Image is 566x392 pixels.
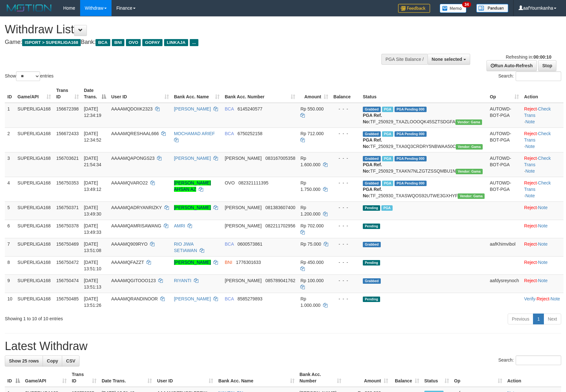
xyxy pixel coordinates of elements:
[455,119,482,125] span: Vendor URL: https://trx31.1velocity.biz
[487,177,521,201] td: AUTOWD-BOT-PGA
[84,241,102,253] span: [DATE] 13:51:08
[363,278,381,284] span: Grabbed
[456,169,483,174] span: Vendor URL: https://trx31.1velocity.biz
[333,241,358,247] div: - - -
[516,355,561,365] input: Search:
[174,296,211,301] a: [PERSON_NAME]
[84,223,102,235] span: [DATE] 13:49:33
[331,85,360,103] th: Balance
[333,204,358,211] div: - - -
[56,296,79,301] span: 156750485
[300,223,323,228] span: Rp 702.000
[525,193,535,198] a: Note
[297,369,344,387] th: Bank Acc. Number: activate to sort column ascending
[363,137,382,149] b: PGA Ref. No:
[225,241,234,247] span: BCA
[521,85,563,103] th: Action
[521,127,563,152] td: · ·
[538,223,548,228] a: Note
[505,369,561,387] th: Action
[521,238,563,256] td: ·
[56,223,79,228] span: 156750378
[15,85,54,103] th: Game/API: activate to sort column ascending
[538,260,548,265] a: Note
[360,177,487,201] td: TF_250930_TXASWQOS92UTWE3GXHYF
[111,131,159,136] span: AAAAMQRESHAAL666
[525,168,535,174] a: Note
[265,156,295,161] span: Copy 083167005358 to clipboard
[524,278,537,283] a: Reject
[360,103,487,128] td: TF_250929_TXAZLOOOQK45SZTSDGFA
[521,220,563,238] td: ·
[69,369,99,387] th: Trans ID: activate to sort column ascending
[538,205,548,210] a: Note
[5,23,371,36] h1: Withdraw List
[382,181,393,186] span: Marked by aafsoumeymey
[344,369,391,387] th: Amount: activate to sort column ascending
[237,241,262,247] span: Copy 0600573861 to clipboard
[5,71,54,81] label: Show entries
[395,107,427,112] span: PGA Pending
[395,156,427,161] span: PGA Pending
[524,223,537,228] a: Reject
[164,39,188,46] span: LINKAJA
[487,85,521,103] th: Op: activate to sort column ascending
[300,296,320,308] span: Rp 1.000.000
[487,103,521,128] td: AUTOWD-BOT-PGA
[112,39,124,46] span: BNI
[521,152,563,177] td: · ·
[487,238,521,256] td: aafKhimvibol
[5,103,15,128] td: 1
[363,187,382,198] b: PGA Ref. No:
[300,205,320,216] span: Rp 1.200.000
[111,296,158,301] span: AAAAMQRANDINOOR
[174,223,185,228] a: AMRI
[15,274,54,293] td: SUPERLIGA168
[111,241,147,247] span: AAAAMQ909RYO
[300,106,323,111] span: Rp 550.000
[395,131,427,137] span: PGA Pending
[174,156,211,161] a: [PERSON_NAME]
[15,220,54,238] td: SUPERLIGA168
[452,369,505,387] th: Op: activate to sort column ascending
[363,205,380,211] span: Pending
[300,131,323,136] span: Rp 712.000
[216,369,297,387] th: Bank Acc. Name: activate to sort column ascending
[381,54,428,65] div: PGA Site Balance /
[428,54,470,65] button: None selected
[225,180,235,185] span: OVO
[422,369,452,387] th: Status: activate to sort column ascending
[300,180,320,192] span: Rp 1.750.000
[456,144,483,150] span: Vendor URL: https://trx31.1velocity.biz
[524,106,537,111] a: Reject
[462,2,471,7] span: 34
[398,4,430,13] img: Feedback.jpg
[225,296,234,301] span: BCA
[174,205,211,210] a: [PERSON_NAME]
[225,260,232,265] span: BNI
[5,313,231,322] div: Showing 1 to 10 of 10 entries
[225,131,234,136] span: BCA
[363,224,380,229] span: Pending
[5,201,15,220] td: 5
[47,358,58,363] span: Copy
[382,107,393,112] span: Marked by aafsoycanthlai
[440,4,467,13] img: Button%20Memo.svg
[15,152,54,177] td: SUPERLIGA168
[524,296,535,301] a: Verify
[96,39,110,46] span: BCA
[5,340,561,353] h1: Latest Withdraw
[225,106,234,111] span: BCA
[300,278,323,283] span: Rp 100.000
[363,242,381,247] span: Grabbed
[222,85,298,103] th: Bank Acc. Number: activate to sort column ascending
[111,278,156,283] span: AAAAMQGITOOO123
[84,180,102,192] span: [DATE] 13:49:12
[5,177,15,201] td: 4
[56,156,79,161] span: 156703621
[111,223,161,228] span: AAAAMQAMRISAWANG
[174,180,211,192] a: [PERSON_NAME] AHSAN AZ
[533,54,551,60] strong: 00:00:10
[333,106,358,112] div: - - -
[84,278,102,290] span: [DATE] 13:51:13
